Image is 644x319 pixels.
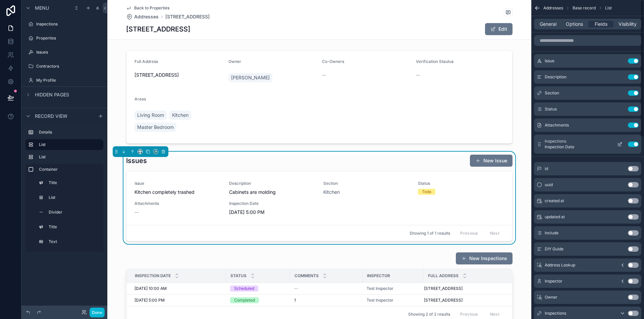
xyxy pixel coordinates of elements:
[39,154,101,160] label: List
[545,246,563,252] span: DIY Guide
[422,189,431,195] div: Todo
[25,61,103,72] a: Contractors
[35,113,67,119] span: Record view
[126,13,159,20] a: Addresses
[545,139,574,144] span: Inspections
[49,180,99,185] label: Title
[545,295,557,300] span: Owner
[39,167,101,172] label: Container
[485,23,513,35] button: Edit
[229,181,316,186] span: Description
[134,13,159,20] span: Addresses
[49,224,99,230] label: Title
[545,198,564,204] span: created at
[595,21,607,27] span: Fields
[428,273,459,278] span: Full Address
[126,171,512,225] a: IssueKitchen completely trashedDescriptionCabinets are moldingSectionKitchenStatusTodoAttachments...
[418,181,504,186] span: Status
[36,78,102,83] label: My Profile
[545,123,569,128] span: Attachments
[543,5,563,11] span: Addresses
[135,209,139,216] span: --
[135,189,221,195] span: Kitchen completely trashed
[545,182,553,187] span: uuid
[566,21,583,27] span: Options
[25,47,103,58] a: Issues
[35,91,69,98] span: Hidden pages
[545,106,557,112] span: Status
[573,5,596,11] span: Base record
[135,201,221,206] span: Attachments
[36,50,102,55] label: Issues
[135,181,221,186] span: Issue
[36,64,102,69] label: Contractors
[605,5,612,11] span: List
[545,74,567,80] span: Description
[126,24,190,34] h1: [STREET_ADDRESS]
[25,75,103,86] a: My Profile
[545,230,558,236] span: Include
[408,312,450,317] span: Showing 2 of 2 results
[49,239,99,244] label: Text
[545,166,548,171] span: id
[229,189,316,195] span: Cabinets are molding
[540,21,556,27] span: General
[36,21,102,27] label: Inspections
[545,144,574,150] span: Inspection Date
[229,201,316,206] span: Inspection Date
[294,273,319,278] span: Comments
[545,90,559,96] span: Section
[545,58,554,64] span: Issue
[165,13,210,20] a: [STREET_ADDRESS]
[49,195,99,200] label: List
[36,35,102,41] label: Properties
[134,5,169,11] span: Back to Properties
[49,210,99,215] label: Divider
[230,273,247,278] span: Status
[39,142,98,147] label: List
[367,273,390,278] span: Inspector
[35,5,49,11] span: Menu
[619,21,637,27] span: Visibility
[229,209,316,216] span: [DATE] 5:00 PM
[323,181,410,186] span: Section
[25,19,103,29] a: Inspections
[39,130,101,135] label: Details
[470,155,513,167] button: New Issue
[545,262,575,268] span: Address Lookup
[135,273,171,278] span: Inspection Date
[323,189,340,195] a: Kitchen
[126,5,169,11] a: Back to Properties
[90,308,105,317] button: Done
[25,33,103,44] a: Properties
[545,214,565,220] span: updated at
[410,231,450,236] span: Showing 1 of 1 results
[126,156,147,165] h1: Issues
[21,124,107,251] div: scrollable content
[545,278,562,284] span: Inspector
